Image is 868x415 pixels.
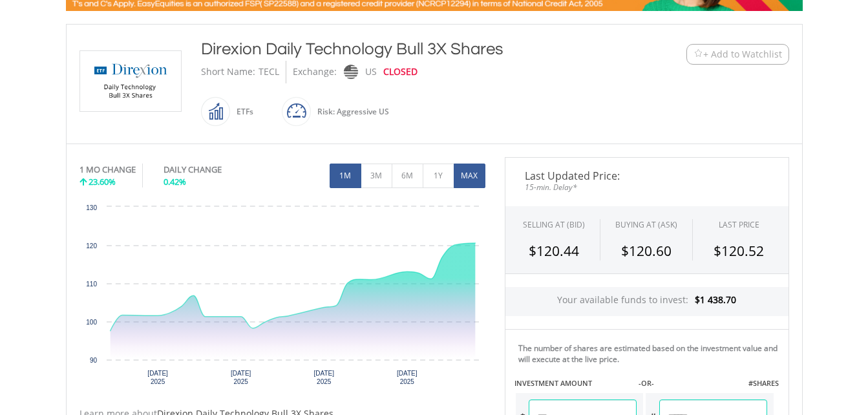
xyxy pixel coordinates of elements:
span: $120.44 [529,242,579,260]
div: Chart. Highcharts interactive chart. [79,200,485,394]
div: The number of shares are estimated based on the investment value and will execute at the live price. [518,343,783,365]
span: BUYING AT (ASK) [615,219,677,230]
div: Short Name: [201,61,255,83]
div: LAST PRICE [719,219,759,230]
text: 110 [86,281,97,288]
text: [DATE] 2025 [313,370,334,385]
div: Risk: Aggressive US [311,96,389,127]
img: Watchlist [693,49,703,59]
text: 130 [86,204,97,211]
div: SELLING AT (BID) [523,219,585,230]
span: Last Updated Price: [515,171,779,181]
span: + Add to Watchlist [703,48,782,61]
text: 100 [86,319,97,326]
span: 23.60% [89,176,116,187]
div: CLOSED [383,61,418,83]
span: 0.42% [164,176,186,187]
text: 90 [89,357,97,364]
text: 120 [86,242,97,250]
label: #SHARES [748,378,779,388]
button: 3M [361,164,392,188]
span: $120.60 [621,242,672,260]
img: nasdaq.png [343,65,357,80]
div: Your available funds to invest: [505,287,789,316]
div: Direxion Daily Technology Bull 3X Shares [201,37,607,61]
label: INVESTMENT AMOUNT [514,378,592,388]
span: $120.52 [714,242,764,260]
button: Watchlist + Add to Watchlist [686,44,789,65]
div: ETFs [230,96,253,127]
button: 6M [392,164,423,188]
svg: Interactive chart [79,200,485,394]
button: MAX [454,164,485,188]
label: -OR- [639,378,654,388]
div: TECL [259,61,279,83]
span: 15-min. Delay* [515,181,779,193]
span: $1 438.70 [695,293,736,306]
div: 1 MO CHANGE [79,164,136,176]
div: Exchange: [293,61,337,83]
text: [DATE] 2025 [230,370,251,385]
text: [DATE] 2025 [397,370,418,385]
div: US [365,61,377,83]
img: EQU.US.TECL.png [82,51,179,111]
text: [DATE] 2025 [147,370,168,385]
div: DAILY CHANGE [164,164,265,176]
button: 1Y [423,164,454,188]
button: 1M [330,164,361,188]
